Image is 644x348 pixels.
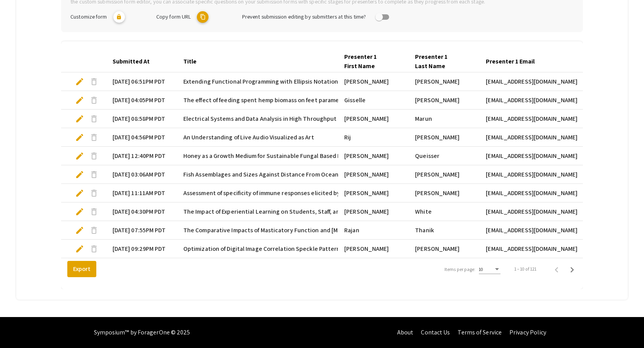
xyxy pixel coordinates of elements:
[75,189,84,198] span: edit
[480,202,589,221] mat-cell: [EMAIL_ADDRESS][DOMAIN_NAME]
[106,165,177,184] mat-cell: [DATE] 03:06AM PDT
[183,114,412,123] span: Electrical Systems and Data Analysis in High Throughput Electrical-BasedCytometry
[397,328,413,336] a: About
[242,13,366,20] span: Prevent submission editing by submitters at this time?
[338,202,409,221] mat-cell: [PERSON_NAME]
[480,184,589,202] mat-cell: [EMAIL_ADDRESS][DOMAIN_NAME]
[480,147,589,165] mat-cell: [EMAIL_ADDRESS][DOMAIN_NAME]
[409,147,480,165] mat-cell: Queisser
[480,72,589,91] mat-cell: [EMAIL_ADDRESS][DOMAIN_NAME]
[67,261,96,277] button: Export
[338,184,409,202] mat-cell: [PERSON_NAME]
[344,52,403,71] div: Presenter 1 First Name
[338,240,409,258] mat-cell: [PERSON_NAME]
[106,72,177,91] mat-cell: [DATE] 06:51PM PDT
[486,57,535,66] div: Presenter 1 Email
[106,184,177,202] mat-cell: [DATE] 11:11AM PDT
[6,313,33,342] iframe: Chat
[409,91,480,110] mat-cell: [PERSON_NAME]
[338,72,409,91] mat-cell: [PERSON_NAME]
[89,189,99,198] span: delete
[183,244,412,254] span: Optimization of Digital Image Correlation Speckle Patterns for Small Test Specimens
[338,221,409,240] mat-cell: Rajan
[509,328,546,336] a: Privacy Policy
[479,266,483,272] span: 10
[480,165,589,184] mat-cell: [EMAIL_ADDRESS][DOMAIN_NAME]
[183,207,417,216] span: The Impact of Experiential Learning on Students, Staff, and the Communities Involved.
[480,240,589,258] mat-cell: [EMAIL_ADDRESS][DOMAIN_NAME]
[75,133,84,142] span: edit
[409,184,480,202] mat-cell: [PERSON_NAME]
[338,147,409,165] mat-cell: [PERSON_NAME]
[106,147,177,165] mat-cell: [DATE] 12:40PM PDT
[514,266,536,273] div: 1 – 10 of 121
[480,110,589,128] mat-cell: [EMAIL_ADDRESS][DOMAIN_NAME]
[409,72,480,91] mat-cell: [PERSON_NAME]
[338,91,409,110] mat-cell: Gisselle
[480,91,589,110] mat-cell: [EMAIL_ADDRESS][DOMAIN_NAME]
[479,267,501,272] mat-select: Items per page:
[409,165,480,184] mat-cell: [PERSON_NAME]
[409,240,480,258] mat-cell: [PERSON_NAME]
[106,91,177,110] mat-cell: [DATE] 04:05PM PDT
[409,110,480,128] mat-cell: Marun
[89,114,99,123] span: delete
[106,128,177,147] mat-cell: [DATE] 04:56PM PDT
[338,165,409,184] mat-cell: [PERSON_NAME]
[183,189,579,198] span: Assessment of specificity of immune responses elicited by experimental gonococcal vaccines consis...
[106,110,177,128] mat-cell: [DATE] 08:58PM PDT
[183,226,432,235] span: The Comparative Impacts of Masticatory Function and [MEDICAL_DATA] on Cognitive Health
[89,226,99,235] span: delete
[106,221,177,240] mat-cell: [DATE] 07:55PM PDT
[75,207,84,216] span: edit
[89,133,99,142] span: delete
[480,128,589,147] mat-cell: [EMAIL_ADDRESS][DOMAIN_NAME]
[444,266,476,273] div: Items per page:
[197,11,208,23] mat-icon: copy URL
[338,110,409,128] mat-cell: [PERSON_NAME]
[89,170,99,179] span: delete
[183,96,499,105] span: The effect of feeding spent hemp biomass on feet parameters and prevalence of [MEDICAL_DATA] in b...
[421,328,450,336] a: Contact Us
[70,13,107,20] span: Customize form
[75,226,84,235] span: edit
[89,77,99,86] span: delete
[89,207,99,216] span: delete
[183,133,314,142] span: An Understanding of Live Audio Visualized as Art
[409,128,480,147] mat-cell: [PERSON_NAME]
[415,52,466,71] div: Presenter 1 Last Name
[75,77,84,86] span: edit
[75,114,84,123] span: edit
[156,13,191,20] span: Copy form URL
[183,57,196,66] div: Title
[113,57,150,66] div: Submitted At
[564,261,580,277] button: Next page
[415,52,473,71] div: Presenter 1 Last Name
[486,57,542,66] div: Presenter 1 Email
[480,221,589,240] mat-cell: [EMAIL_ADDRESS][DOMAIN_NAME]
[113,57,157,66] div: Submitted At
[183,57,203,66] div: Title
[113,11,125,23] mat-icon: lock
[106,202,177,221] mat-cell: [DATE] 04:30PM PDT
[75,151,84,161] span: edit
[94,317,190,348] div: Symposium™ by ForagerOne © 2025
[338,128,409,147] mat-cell: Rij
[75,170,84,179] span: edit
[409,202,480,221] mat-cell: White
[75,244,84,254] span: edit
[75,96,84,105] span: edit
[183,151,363,161] span: Honey as a Growth Medium for Sustainable Fungal Based Pigments
[409,221,480,240] mat-cell: Thanik
[89,244,99,254] span: delete
[344,52,396,71] div: Presenter 1 First Name
[106,240,177,258] mat-cell: [DATE] 09:29PM PDT
[183,77,338,86] span: Extending Functional Programming with Ellipsis Notation
[89,151,99,161] span: delete
[183,170,521,179] span: Fish Assemblages and Sizes Against Distance From Ocean and Other Factors in [GEOGRAPHIC_DATA] Est...
[89,96,99,105] span: delete
[458,328,502,336] a: Terms of Service
[549,261,564,277] button: Previous page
